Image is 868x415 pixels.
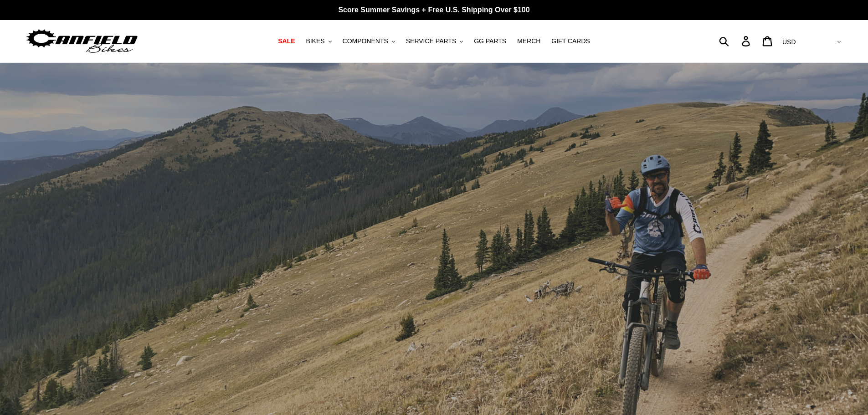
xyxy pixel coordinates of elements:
[25,27,139,56] img: Canfield Bikes
[551,37,590,45] span: GIFT CARDS
[474,37,506,45] span: GG PARTS
[469,35,511,47] a: GG PARTS
[401,35,467,47] button: SERVICE PARTS
[343,37,388,45] span: COMPONENTS
[273,35,299,47] a: SALE
[278,37,295,45] span: SALE
[724,31,747,51] input: Search
[547,35,595,47] a: GIFT CARDS
[301,35,336,47] button: BIKES
[306,37,324,45] span: BIKES
[406,37,456,45] span: SERVICE PARTS
[513,35,545,47] a: MERCH
[517,37,540,45] span: MERCH
[338,35,400,47] button: COMPONENTS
